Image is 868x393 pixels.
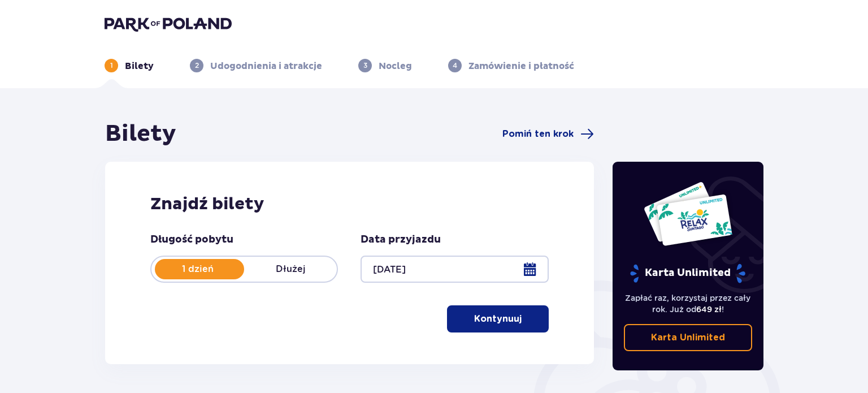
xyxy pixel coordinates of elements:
button: Kontynuuj [447,305,549,332]
h1: Bilety [105,120,176,148]
img: Dwie karty całoroczne do Suntago z napisem 'UNLIMITED RELAX', na białym tle z tropikalnymi liśćmi... [643,181,733,247]
a: Pomiń ten krok [502,127,594,141]
img: Park of Poland logo [105,16,232,32]
p: Karta Unlimited [629,264,747,283]
p: Udogodnienia i atrakcje [210,60,322,72]
p: 2 [195,61,199,71]
div: 2Udogodnienia i atrakcje [190,59,322,72]
p: Data przyjazdu [361,233,441,247]
p: 1 dzień [151,263,244,275]
p: Kontynuuj [474,313,522,325]
span: 649 zł [696,305,722,314]
span: Pomiń ten krok [502,128,574,140]
p: Dłużej [244,263,337,275]
a: Karta Unlimited [624,324,753,351]
p: Bilety [125,60,154,72]
div: 3Nocleg [358,59,412,72]
p: Zamówienie i płatność [468,60,574,72]
p: 3 [363,61,367,71]
h2: Znajdź bilety [150,193,549,215]
div: 4Zamówienie i płatność [448,59,574,72]
p: Długość pobytu [150,233,233,247]
div: 1Bilety [105,59,154,72]
p: Karta Unlimited [651,331,725,344]
p: Zapłać raz, korzystaj przez cały rok. Już od ! [624,292,753,315]
p: 4 [453,61,457,71]
p: Nocleg [379,60,412,72]
p: 1 [110,61,113,71]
